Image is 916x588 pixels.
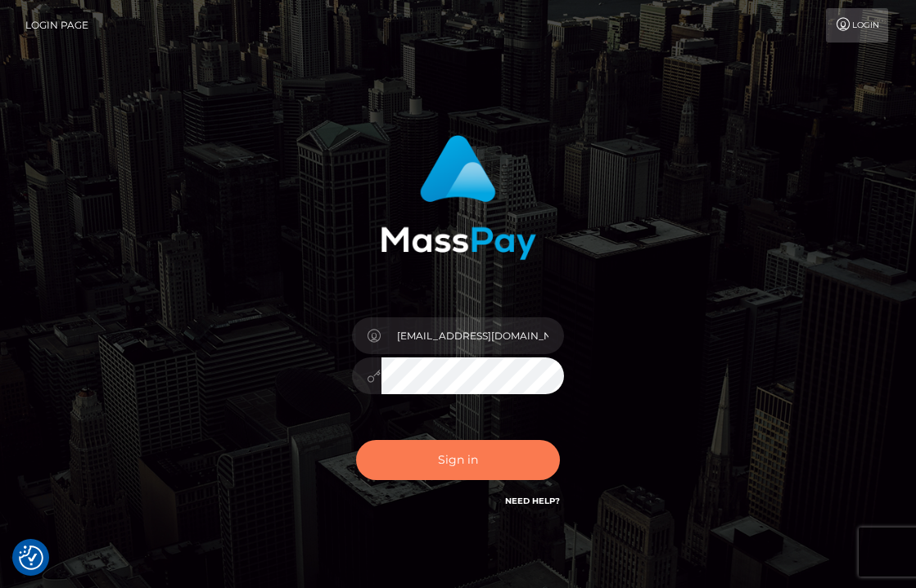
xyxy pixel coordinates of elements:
[505,496,560,506] a: Need Help?
[25,8,88,43] a: Login Page
[826,8,888,43] a: Login
[381,135,536,260] img: MassPay Login
[356,440,561,480] button: Sign in
[19,545,43,570] img: Revisit consent button
[19,545,43,570] button: Consent Preferences
[381,317,565,354] input: Username...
